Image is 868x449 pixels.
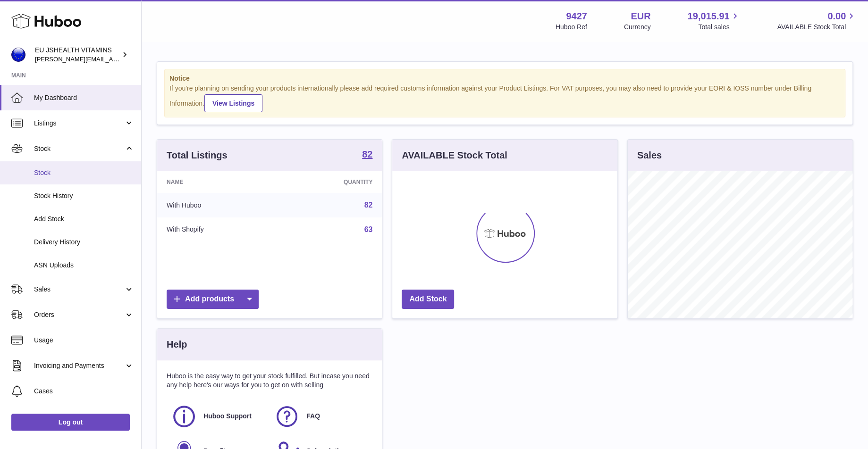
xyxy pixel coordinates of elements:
a: 0.00 AVAILABLE Stock Total [777,10,857,32]
span: [PERSON_NAME][EMAIL_ADDRESS][DOMAIN_NAME] [35,55,189,63]
span: FAQ [306,412,320,421]
span: Sales [34,285,124,294]
a: FAQ [274,404,368,429]
td: With Shopify [157,217,278,242]
a: 82 [364,201,373,209]
span: Stock [34,144,124,153]
h3: Help [167,338,187,351]
span: Usage [34,336,134,345]
a: 63 [364,225,373,233]
strong: EUR [631,10,650,23]
span: Listings [34,119,124,128]
a: Add Stock [402,290,454,309]
span: Invoicing and Payments [34,361,124,370]
span: Add Stock [34,215,134,224]
a: Add products [167,290,259,309]
span: Huboo Support [203,412,252,421]
div: Currency [624,23,651,32]
span: AVAILABLE Stock Total [777,23,857,32]
h3: Sales [637,149,662,162]
a: View Listings [204,94,262,112]
strong: 9427 [566,10,587,23]
th: Quantity [278,171,382,193]
a: 82 [362,150,372,161]
th: Name [157,171,278,193]
p: Huboo is the easy way to get your stock fulfilled. But incase you need any help here's our ways f... [167,372,372,390]
span: My Dashboard [34,93,134,102]
td: With Huboo [157,193,278,217]
span: Orders [34,310,124,319]
div: EU JSHEALTH VITAMINS [35,46,120,64]
div: Huboo Ref [556,23,587,32]
img: laura@jessicasepel.com [11,48,25,62]
h3: AVAILABLE Stock Total [402,149,507,162]
a: Log out [11,414,130,431]
span: Cases [34,387,134,396]
h3: Total Listings [167,149,228,162]
strong: 82 [362,150,372,159]
span: 0.00 [827,10,846,23]
span: Total sales [698,23,740,32]
a: 19,015.91 Total sales [687,10,740,32]
div: If you're planning on sending your products internationally please add required customs informati... [169,84,840,112]
span: Stock [34,168,134,177]
span: Delivery History [34,238,134,247]
a: Huboo Support [171,404,265,429]
span: 19,015.91 [687,10,729,23]
span: Stock History [34,191,134,200]
span: ASN Uploads [34,261,134,270]
strong: Notice [169,74,840,83]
